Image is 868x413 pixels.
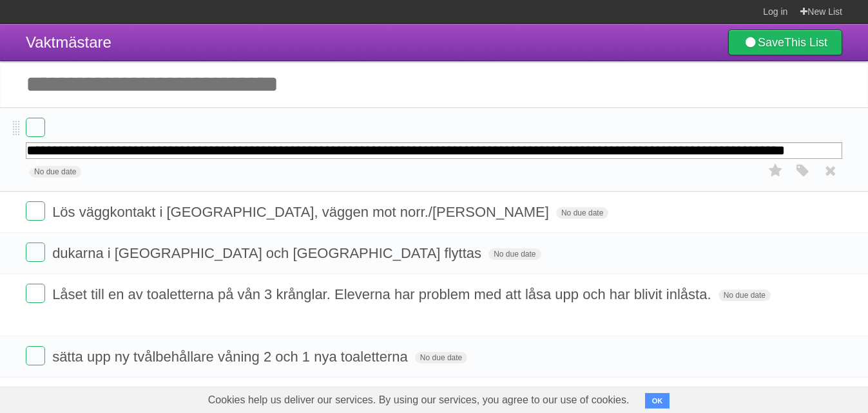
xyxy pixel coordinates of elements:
span: Lös väggkontakt i [GEOGRAPHIC_DATA], väggen mot norr./[PERSON_NAME] [52,204,552,220]
span: No due date [556,207,608,219]
span: Vaktmästare [26,33,111,51]
span: sätta upp ny tvålbehållare våning 2 och 1 nya toaletterna [52,349,411,365]
b: This List [784,36,827,49]
span: No due date [29,166,81,178]
label: Done [26,201,45,221]
label: Star task [764,160,788,181]
span: No due date [719,289,771,301]
label: Done [26,243,45,262]
label: Done [26,346,45,365]
span: Cookies help us deliver our services. By using our services, you agree to our use of cookies. [195,387,642,413]
span: dukarna i [GEOGRAPHIC_DATA] och [GEOGRAPHIC_DATA] flyttas [52,245,485,261]
label: Done [26,284,45,303]
span: Låset till en av toaletterna på vån 3 krånglar. Eleverna har problem med att låsa upp och har bli... [52,286,714,302]
label: Done [26,118,45,137]
button: OK [645,393,670,408]
a: SaveThis List [728,30,842,55]
span: No due date [488,248,541,260]
span: No due date [415,352,467,363]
